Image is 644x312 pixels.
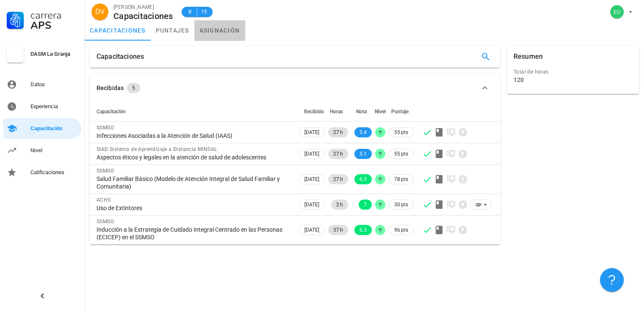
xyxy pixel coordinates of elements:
[394,150,408,158] span: 55 pts
[90,101,297,122] th: Capacitación
[364,200,367,210] span: 7
[375,109,386,115] span: Nivel
[333,149,343,159] span: 27 h
[91,3,108,20] div: avatar
[373,101,387,122] th: Nivel
[304,200,319,209] span: [DATE]
[356,109,367,115] span: Nota
[3,118,81,139] a: Capacitación
[514,46,543,68] div: Resumen
[297,101,326,122] th: Recibido
[90,74,500,101] button: Recibidas 5
[359,225,367,235] span: 6.3
[391,109,409,115] span: Puntaje
[333,174,343,184] span: 27 h
[359,127,367,137] span: 5.4
[610,5,624,19] div: avatar
[30,81,78,88] div: Datos
[514,68,632,76] div: Total de horas
[3,162,81,183] a: Calificaciones
[97,46,144,68] div: Capacitaciones
[304,149,319,159] span: [DATE]
[30,10,78,20] div: Carrera
[30,103,78,110] div: Experiencia
[333,225,343,235] span: 37 h
[132,83,135,93] span: 5
[350,101,373,122] th: Nota
[97,146,217,152] span: SIAD Sistema de Aprendizaje a Distancia MINSAL
[394,226,408,234] span: 96 pts
[336,200,343,210] span: 2 h
[97,197,111,203] span: ACHS
[30,125,78,132] div: Capacitación
[30,169,78,176] div: Calificaciones
[3,140,81,161] a: Nivel
[304,225,319,235] span: [DATE]
[387,101,415,122] th: Puntaje
[97,168,114,174] span: SSMSO
[113,11,173,21] div: Capacitaciones
[30,20,78,30] div: APS
[30,51,78,57] div: DASM La Granja
[326,101,350,122] th: Horas
[97,175,290,190] div: Salud Familiar Básico (Modelo de Atención Integral de Salud Familiar y Comunitaria)
[97,125,114,131] span: SSMSO
[304,128,319,137] span: [DATE]
[30,147,78,154] div: Nivel
[194,20,245,41] a: asignación
[151,20,194,41] a: puntajes
[113,3,173,11] div: [PERSON_NAME]
[97,226,290,241] div: Inducción a la Estrategia de Cuidado Integral Centrado en las Personas (ECICEP) en el SSMSO
[3,74,81,95] a: Datos
[97,219,114,224] span: SSMSO
[514,76,524,84] div: 120
[201,8,207,16] span: 15
[304,109,324,115] span: Recibido
[187,8,193,16] span: B
[3,96,81,117] a: Experiencia
[394,175,408,183] span: 78 pts
[394,200,408,209] span: 30 pts
[97,204,290,212] div: Uso de Extintores
[359,149,367,159] span: 5.1
[95,3,105,20] span: DV
[333,127,343,137] span: 27 h
[304,175,319,184] span: [DATE]
[394,128,408,137] span: 55 pts
[97,132,290,140] div: Infecciones Asociadas a la Atención de Salud (IAAS)
[97,83,124,93] div: Recibidas
[359,174,367,184] span: 6.3
[97,153,290,161] div: Aspectos éticos y legales en la atención de salud de adolescentes
[85,20,151,41] a: capacitaciones
[330,109,343,115] span: Horas
[97,109,126,115] span: Capacitación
